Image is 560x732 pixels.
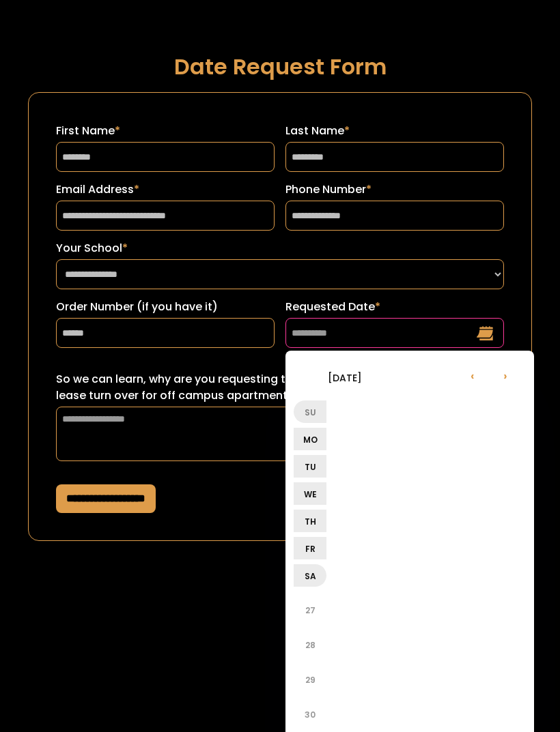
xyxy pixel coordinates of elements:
li: Th [294,510,326,532]
label: Email Address [56,181,275,198]
label: Order Number (if you have it) [56,299,275,315]
li: Mo [294,428,326,450]
label: Your School [56,240,504,257]
label: So we can learn, why are you requesting this date? (ex: sorority recruitment, lease turn over for... [56,371,504,404]
li: 28 [294,628,326,661]
h1: Date Request Form [28,55,532,78]
li: We [294,482,326,505]
li: Fr [294,537,326,559]
li: [DATE] [294,361,396,394]
li: Tu [294,455,326,478]
li: 30 [294,698,326,731]
li: 27 [294,594,326,626]
label: Last Name [285,123,504,139]
label: Requested Date [285,299,504,315]
li: 29 [294,663,326,696]
li: › [489,359,522,392]
li: ‹ [456,359,489,392]
label: First Name [56,123,275,139]
li: Su [294,400,326,423]
li: Sa [294,564,326,587]
label: Phone Number [285,181,504,198]
form: Request a Date Form [28,92,532,541]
